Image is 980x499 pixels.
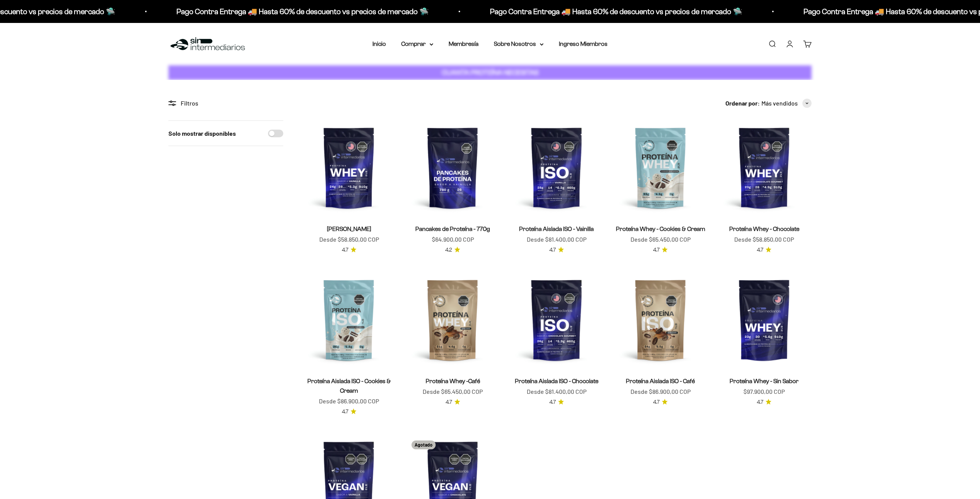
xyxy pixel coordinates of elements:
div: Filtros [168,98,283,108]
sale-price: $97.900,00 COP [743,387,785,397]
sale-price: Desde $65.450,00 COP [423,387,483,397]
button: Más vendidos [761,98,812,108]
sale-price: Desde $86.900,00 COP [630,387,691,397]
a: Proteína Aislada ISO - Café [626,378,695,384]
p: Pago Contra Entrega 🚚 Hasta 60% de descuento vs precios de mercado 🛸 [156,5,408,18]
strong: CUANTA PROTEÍNA NECESITAS [442,68,539,76]
a: Proteína Whey -Café [426,378,480,384]
a: Proteína Whey - Cookies & Cream [616,226,705,232]
a: 4.74.7 de 5.0 estrellas [653,246,668,254]
a: 4.74.7 de 5.0 estrellas [342,408,356,416]
sale-price: Desde $81.400,00 COP [527,387,586,397]
a: 4.74.7 de 5.0 estrellas [549,398,564,406]
a: 4.74.7 de 5.0 estrellas [549,246,564,254]
span: 4.7 [757,246,763,254]
span: Ordenar por: [725,98,760,108]
summary: Sobre Nosotros [494,39,544,49]
span: Más vendidos [761,98,798,108]
a: 4.24.2 de 5.0 estrellas [445,246,460,254]
sale-price: Desde $58.850,00 COP [734,234,794,244]
span: 4.7 [653,246,660,254]
a: Ingreso Miembros [559,41,608,47]
a: 4.74.7 de 5.0 estrellas [757,246,771,254]
a: Proteína Aislada ISO - Cookies & Cream [307,378,391,394]
a: Membresía [449,41,479,47]
sale-price: Desde $81.400,00 COP [527,234,586,244]
p: Pago Contra Entrega 🚚 Hasta 60% de descuento vs precios de mercado 🛸 [470,5,722,18]
sale-price: $64.900,00 COP [432,234,474,244]
a: Proteína Whey - Sin Sabor [730,378,799,384]
a: 4.74.7 de 5.0 estrellas [446,398,460,406]
sale-price: Desde $65.450,00 COP [630,234,691,244]
summary: Comprar [401,39,433,49]
sale-price: Desde $58.850,00 COP [319,234,379,244]
a: 4.74.7 de 5.0 estrellas [342,246,356,254]
a: Proteína Whey - Chocolate [729,226,799,232]
sale-price: Desde $86.900,00 COP [319,396,379,406]
a: Proteína Aislada ISO - Chocolate [515,378,598,384]
label: Solo mostrar disponibles [168,128,236,138]
span: 4.7 [549,246,556,254]
span: 4.2 [445,246,452,254]
span: 4.7 [446,398,452,406]
span: 4.7 [342,246,348,254]
a: 4.74.7 de 5.0 estrellas [653,398,668,406]
span: 4.7 [653,398,660,406]
a: Proteína Aislada ISO - Vainilla [519,226,594,232]
a: Inicio [372,41,386,47]
span: 4.7 [549,398,556,406]
a: 4.74.7 de 5.0 estrellas [757,398,771,406]
a: [PERSON_NAME] [327,226,371,232]
a: Pancakes de Proteína - 770g [415,226,490,232]
span: 4.7 [342,408,348,416]
span: 4.7 [757,398,763,406]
